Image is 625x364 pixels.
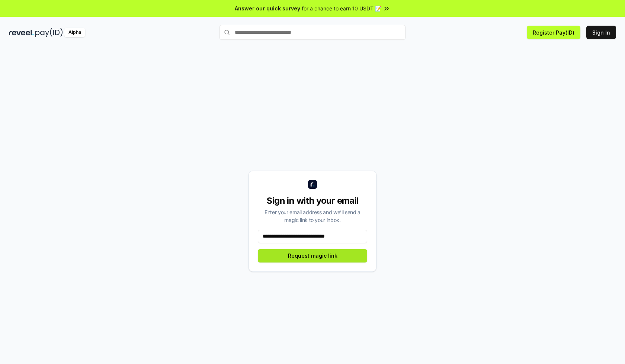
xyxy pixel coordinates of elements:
img: reveel_dark [9,28,34,37]
img: pay_id [35,28,63,37]
span: for a chance to earn 10 USDT 📝 [302,4,381,12]
div: Alpha [64,28,85,37]
button: Request magic link [258,249,367,262]
span: Answer our quick survey [235,4,300,12]
button: Register Pay(ID) [527,26,580,39]
div: Enter your email address and we’ll send a magic link to your inbox. [258,208,367,224]
button: Sign In [586,26,616,39]
div: Sign in with your email [258,195,367,207]
img: logo_small [308,180,317,189]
